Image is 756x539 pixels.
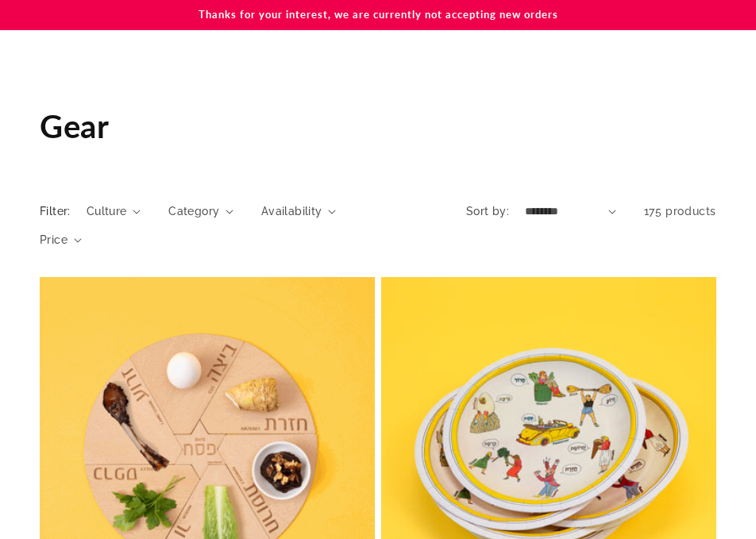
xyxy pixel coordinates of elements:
label: Sort by: [466,205,509,218]
summary: Category (0 selected) [168,203,233,220]
span: 175 products [644,205,716,218]
summary: Culture (0 selected) [87,203,141,220]
span: Culture [87,203,127,220]
h1: Gear [40,106,716,147]
summary: Price [40,232,82,248]
span: Availability [261,203,322,220]
span: Category [168,203,219,220]
span: Price [40,232,67,248]
summary: Availability (0 selected) [261,203,336,220]
h2: Filter: [40,203,71,220]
